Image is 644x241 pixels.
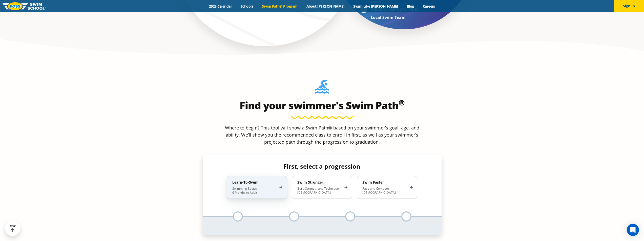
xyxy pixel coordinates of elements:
[399,97,405,108] sup: ®
[3,2,46,10] img: FOSS Swim School Logo
[371,15,406,20] strong: Local Swim Team
[315,80,329,97] img: Foss-Location-Swimming-Pool-Person.svg
[627,224,639,236] div: Open Intercom Messenger
[297,187,342,195] p: Build Strength and Technique [DEMOGRAPHIC_DATA]
[302,4,349,9] a: About [PERSON_NAME]
[223,124,421,145] p: Where to begin? This tool will show a Swim Path® based on your swimmer’s goal, age, and ability. ...
[402,4,418,9] a: Blog
[10,225,16,232] div: TOP
[362,187,407,195] p: Race and Compete [DEMOGRAPHIC_DATA]
[232,180,277,185] h4: Learn-To-Swim
[258,4,302,9] a: Swim Path® Program
[349,4,403,9] a: Swim Like [PERSON_NAME]
[297,180,342,185] h4: Swim Stronger
[362,180,407,185] h4: Swim Faster
[203,99,442,112] h2: Find your swimmer's Swim Path
[418,4,439,9] a: Careers
[205,4,236,9] a: 2025 Calendar
[236,4,258,9] a: Schools
[223,163,421,170] h4: First, select a progression
[232,187,277,195] p: Swimming Basics 6 Months to Adult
